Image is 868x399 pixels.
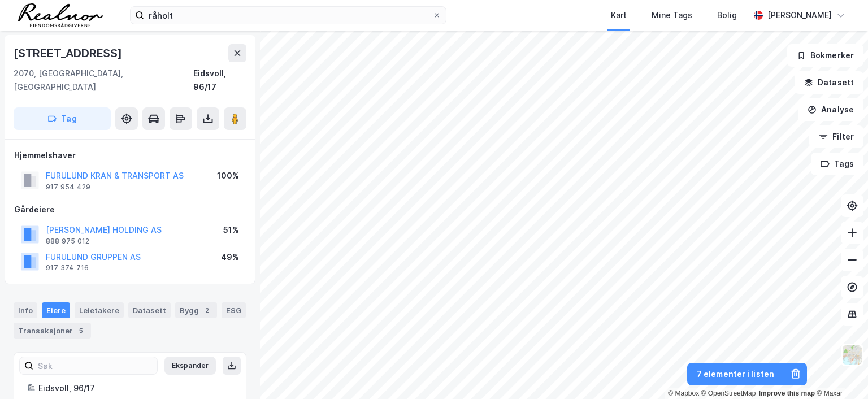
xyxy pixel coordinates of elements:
button: 7 elementer i listen [687,363,784,385]
div: 2070, [GEOGRAPHIC_DATA], [GEOGRAPHIC_DATA] [14,67,193,94]
button: Filter [809,125,863,148]
img: realnor-logo.934646d98de889bb5806.png [18,3,103,27]
button: Ekspander [164,357,216,375]
div: Bygg [175,302,217,318]
div: Eidsvoll, 96/17 [38,381,232,395]
div: Kontrollprogram for chat [811,345,868,399]
input: Søk på adresse, matrikkel, gårdeiere, leietakere eller personer [144,7,432,24]
div: 5 [75,325,86,336]
div: Hjemmelshaver [14,149,246,162]
div: Bolig [717,8,737,22]
button: Bokmerker [787,44,863,67]
div: ESG [222,302,246,318]
button: Tag [14,107,111,130]
div: Transaksjoner [14,323,91,339]
button: Analyse [798,98,863,121]
div: 888 975 012 [46,237,89,246]
div: Leietakere [75,302,124,318]
a: Mapbox [668,389,699,397]
a: OpenStreetMap [701,389,756,397]
div: Info [14,302,37,318]
button: Tags [811,153,863,175]
div: [STREET_ADDRESS] [14,44,124,62]
div: 917 374 716 [46,263,89,272]
div: Eiere [42,302,70,318]
div: Gårdeiere [14,203,246,216]
div: [PERSON_NAME] [767,8,832,22]
div: Datasett [128,302,171,318]
div: Eidsvoll, 96/17 [193,67,246,94]
button: Datasett [795,71,863,94]
div: 51% [223,223,239,237]
div: 917 954 429 [46,183,90,192]
div: 49% [221,250,239,264]
img: Z [841,344,863,366]
iframe: Chat Widget [811,345,868,399]
input: Søk [33,357,157,374]
div: 2 [201,305,212,316]
div: Kart [611,8,627,22]
div: Mine Tags [652,8,692,22]
div: 100% [217,169,239,183]
a: Improve this map [759,389,815,397]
